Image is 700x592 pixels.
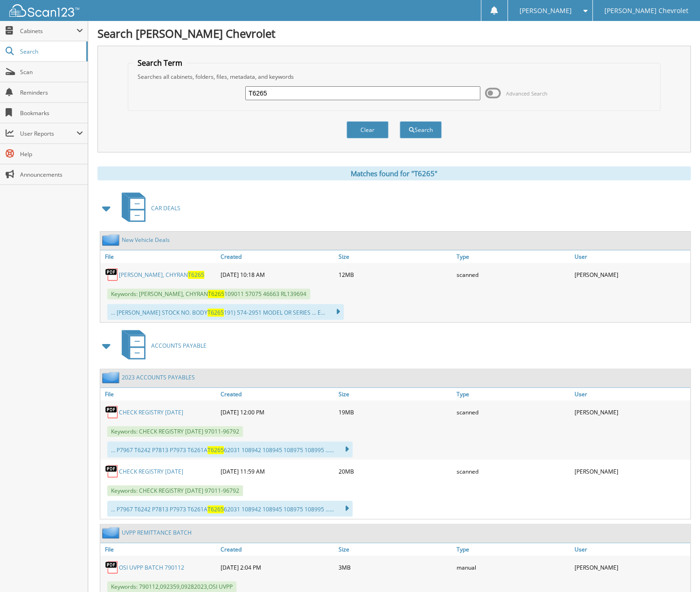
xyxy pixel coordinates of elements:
[208,505,224,513] span: T6265
[20,68,83,76] span: Scan
[151,342,207,350] span: ACCOUNTS PAYABLE
[208,290,224,298] span: T6265
[208,446,224,454] span: T6265
[572,543,690,556] a: User
[151,204,180,212] span: CAR DEALS
[100,543,218,556] a: File
[336,403,454,421] div: 19MB
[218,265,336,284] div: [DATE] 10:18 AM
[572,265,690,284] div: [PERSON_NAME]
[107,304,344,320] div: ... [PERSON_NAME] STOCK NO. BODY 191) 574-2951 MODEL OR SERIES ... E...
[100,250,218,263] a: File
[105,560,119,574] img: PDF.png
[20,109,83,117] span: Bookmarks
[107,441,353,457] div: ... P7967 T6242 P7813 P7973 T6261A 62031 108942 108945 108975 108995 ......
[336,250,454,263] a: Size
[105,268,119,282] img: PDF.png
[107,501,353,516] div: ... P7967 T6242 P7813 P7973 T6261A 62031 108942 108945 108975 108995 ......
[102,234,122,246] img: folder2.png
[218,558,336,577] div: [DATE] 2:04 PM
[336,388,454,400] a: Size
[218,543,336,556] a: Created
[9,4,79,17] img: scan123-logo-white.svg
[454,388,572,400] a: Type
[119,408,183,416] a: CHECK REGISTRY [DATE]
[107,581,236,592] span: Keywords: 790112,092359,09282023,OSI UVPP
[107,289,310,299] span: Keywords: [PERSON_NAME], CHYRAN 109011 57075 46663 RL139694
[105,405,119,419] img: PDF.png
[336,558,454,577] div: 3MB
[102,372,122,383] img: folder2.png
[20,89,83,96] span: Reminders
[454,403,572,421] div: scanned
[218,403,336,421] div: [DATE] 12:00 PM
[188,271,204,279] span: T6265
[454,462,572,481] div: scanned
[20,150,83,158] span: Help
[100,388,218,400] a: File
[133,58,187,68] legend: Search Term
[336,543,454,556] a: Size
[454,543,572,556] a: Type
[218,250,336,263] a: Created
[133,73,656,81] div: Searches all cabinets, folders, files, metadata, and keywords
[572,558,690,577] div: [PERSON_NAME]
[454,558,572,577] div: manual
[208,309,224,317] span: T6265
[347,121,388,138] button: Clear
[218,388,336,400] a: Created
[107,485,243,496] span: Keywords: CHECK REGISTRY [DATE] 97011-96792
[116,327,207,364] a: ACCOUNTS PAYABLE
[572,403,690,421] div: [PERSON_NAME]
[520,8,572,14] span: [PERSON_NAME]
[122,373,195,381] a: 2023 ACCOUNTS PAYABLES
[97,26,691,41] h1: Search [PERSON_NAME] Chevrolet
[102,527,122,538] img: folder2.png
[20,27,76,35] span: Cabinets
[653,547,700,592] iframe: Chat Widget
[20,171,83,179] span: Announcements
[119,468,183,475] a: CHECK REGISTRY [DATE]
[122,236,170,244] a: New Vehicle Deals
[336,265,454,284] div: 12MB
[572,462,690,481] div: [PERSON_NAME]
[572,388,690,400] a: User
[107,426,243,437] span: Keywords: CHECK REGISTRY [DATE] 97011-96792
[336,462,454,481] div: 20MB
[119,271,204,279] a: [PERSON_NAME], CHYRANT6265
[20,130,76,138] span: User Reports
[454,265,572,284] div: scanned
[116,190,180,227] a: CAR DEALS
[122,529,192,537] a: UVPP REMITTANCE BATCH
[454,250,572,263] a: Type
[119,564,184,571] a: OSI UVPP BATCH 790112
[572,250,690,263] a: User
[400,121,442,138] button: Search
[97,166,691,180] div: Matches found for "T6265"
[20,48,82,55] span: Search
[604,8,688,14] span: [PERSON_NAME] Chevrolet
[218,462,336,481] div: [DATE] 11:59 AM
[506,90,548,97] span: Advanced Search
[105,464,119,478] img: PDF.png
